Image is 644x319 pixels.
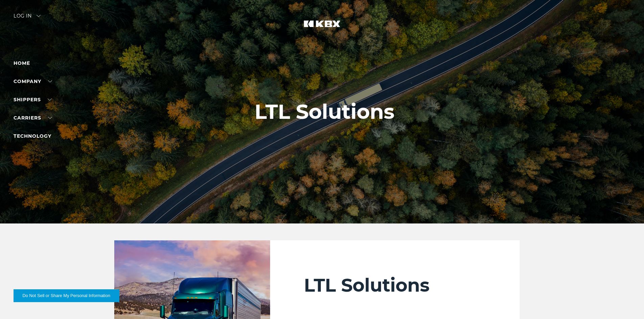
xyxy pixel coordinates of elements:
img: kbx logo [297,14,348,43]
h2: LTL Solutions [304,274,486,296]
a: Technology [14,133,51,139]
button: Do Not Sell or Share My Personal Information [14,289,119,302]
h1: LTL Solutions [255,100,395,123]
a: Carriers [14,115,52,121]
a: Home [14,60,30,66]
a: SHIPPERS [14,97,52,103]
div: Log in [14,14,41,23]
img: arrow [37,15,41,17]
a: Company [14,78,52,84]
